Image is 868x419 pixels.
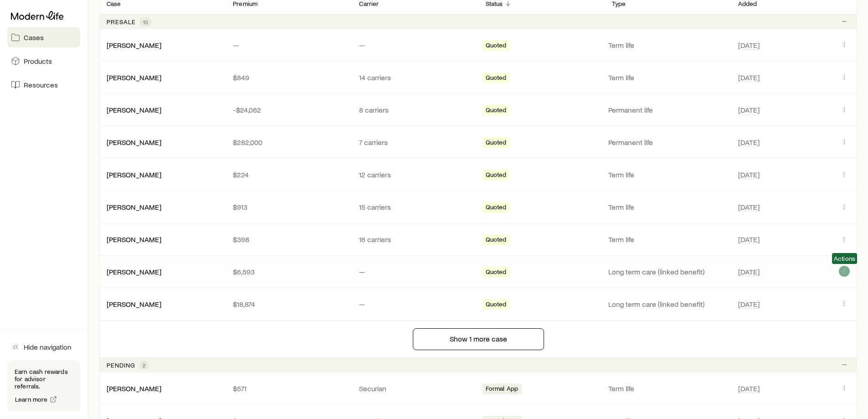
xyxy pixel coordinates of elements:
[107,105,161,115] div: [PERSON_NAME]
[608,202,727,212] p: Term life
[24,342,72,352] span: Hide navigation
[143,18,148,26] span: 10
[107,138,161,146] a: [PERSON_NAME]
[107,138,161,147] div: [PERSON_NAME]
[107,267,161,276] a: [PERSON_NAME]
[233,267,344,276] p: $6,593
[107,202,161,211] a: [PERSON_NAME]
[233,41,344,50] p: —
[608,170,727,179] p: Term life
[738,170,760,179] span: [DATE]
[107,73,161,83] div: [PERSON_NAME]
[7,361,80,412] div: Earn cash rewards for advisor referrals.Learn more
[738,235,760,244] span: [DATE]
[107,170,161,179] a: [PERSON_NAME]
[738,267,760,276] span: [DATE]
[486,139,507,148] span: Quoted
[359,300,471,309] p: —
[107,300,161,309] div: [PERSON_NAME]
[233,300,344,309] p: $18,874
[359,73,471,82] p: 14 carriers
[233,202,344,212] p: $913
[233,384,344,393] p: $571
[486,106,507,116] span: Quoted
[107,41,161,49] a: [PERSON_NAME]
[413,328,544,350] button: Show 1 more case
[107,235,161,244] div: [PERSON_NAME]
[486,203,507,213] span: Quoted
[24,33,44,42] span: Cases
[233,73,344,82] p: $849
[233,235,344,244] p: $398
[7,337,80,357] button: Hide navigation
[738,384,760,393] span: [DATE]
[486,171,507,181] span: Quoted
[24,80,58,89] span: Resources
[359,202,471,212] p: 15 carriers
[107,235,161,243] a: [PERSON_NAME]
[359,170,471,179] p: 12 carriers
[608,41,727,50] p: Term life
[143,362,145,369] span: 2
[738,138,760,147] span: [DATE]
[107,41,161,50] div: [PERSON_NAME]
[359,267,471,276] p: —
[608,105,727,114] p: Permanent life
[15,396,48,403] span: Learn more
[107,18,136,26] p: Presale
[359,41,471,50] p: —
[608,138,727,147] p: Permanent life
[359,235,471,244] p: 16 carriers
[608,384,727,393] p: Term life
[608,300,727,309] p: Long term care (linked benefit)
[359,105,471,114] p: 8 carriers
[359,138,471,147] p: 7 carriers
[233,105,344,114] p: -$24,062
[608,267,727,276] p: Long term care (linked benefit)
[359,384,471,393] p: Securian
[107,362,135,369] p: Pending
[738,73,760,82] span: [DATE]
[486,236,507,245] span: Quoted
[24,57,52,66] span: Products
[486,385,519,394] span: Formal App
[15,368,73,390] p: Earn cash rewards for advisor referrals.
[107,300,161,308] a: [PERSON_NAME]
[107,267,161,277] div: [PERSON_NAME]
[486,268,507,278] span: Quoted
[738,202,760,212] span: [DATE]
[834,255,855,262] span: Actions
[233,138,344,147] p: $282,000
[107,384,161,393] a: [PERSON_NAME]
[7,27,80,47] a: Cases
[107,105,161,114] a: [PERSON_NAME]
[7,75,80,95] a: Resources
[7,51,80,71] a: Products
[608,235,727,244] p: Term life
[486,41,507,51] span: Quoted
[107,384,161,393] div: [PERSON_NAME]
[738,300,760,309] span: [DATE]
[107,202,161,212] div: [PERSON_NAME]
[738,105,760,114] span: [DATE]
[738,41,760,50] span: [DATE]
[107,73,161,82] a: [PERSON_NAME]
[486,74,507,83] span: Quoted
[486,300,507,310] span: Quoted
[233,170,344,179] p: $224
[608,73,727,82] p: Term life
[107,170,161,180] div: [PERSON_NAME]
